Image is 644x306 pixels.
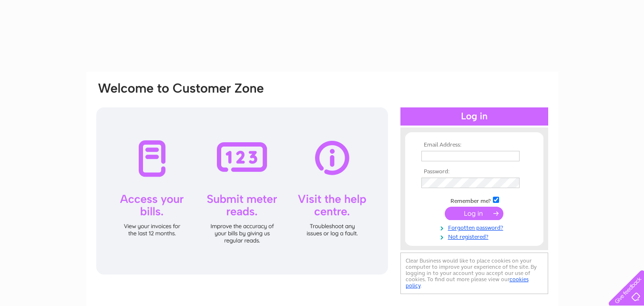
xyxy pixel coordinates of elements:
[445,207,503,220] input: Submit
[419,142,530,148] th: Email Address:
[419,169,530,175] th: Password:
[400,253,548,294] div: Clear Business would like to place cookies on your computer to improve your experience of the sit...
[421,232,530,241] a: Not registered?
[419,195,530,205] td: Remember me?
[406,276,529,289] a: cookies policy
[421,222,530,232] a: Forgotten password?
